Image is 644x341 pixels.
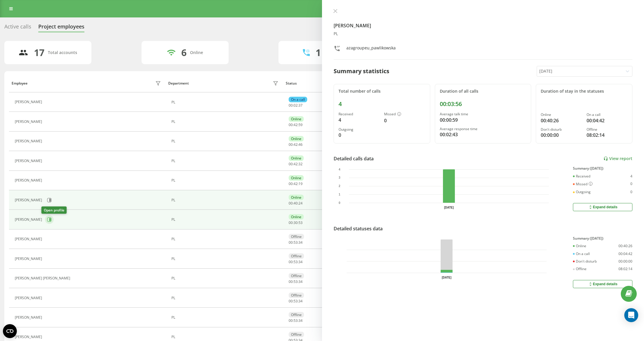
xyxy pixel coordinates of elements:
span: 53 [294,299,298,304]
div: 08:02:14 [587,132,627,139]
div: Offline [289,312,304,317]
span: 46 [299,142,303,147]
div: [PERSON_NAME] [PERSON_NAME] [15,276,72,280]
div: Open Intercom Messenger [624,308,638,322]
div: [PERSON_NAME] [15,178,44,182]
div: 00:00:59 [440,116,527,123]
div: : : [289,143,303,147]
span: 34 [299,318,303,323]
span: 00 [289,279,293,284]
div: Online [190,50,203,55]
text: [DATE] [444,206,454,209]
div: Offline [587,128,627,132]
div: Summary ([DATE]) [573,236,632,241]
span: 32 [299,161,303,166]
text: 4 [339,168,340,171]
span: 00 [289,318,293,323]
div: Expand details [588,282,618,286]
span: 53 [294,279,298,284]
div: PL [171,257,280,261]
div: 00:00:00 [618,259,632,263]
div: : : [289,221,303,225]
div: Outgoing [339,128,379,132]
div: Open profile [41,207,67,214]
div: 00:02:43 [440,131,527,138]
button: Expand details [573,203,632,211]
div: : : [289,299,303,303]
text: 1 [339,193,340,196]
div: PL [171,139,280,143]
div: Total accounts [48,50,77,55]
div: Outgoing [573,190,591,194]
div: PL [171,276,280,280]
div: azagroupeu_pawlikowska [346,45,396,53]
div: [PERSON_NAME] [15,237,44,241]
div: Employee [12,81,28,85]
div: 00:40:26 [541,117,582,124]
div: PL [171,296,280,300]
div: Online [289,175,304,181]
span: 00 [289,220,293,225]
text: [DATE] [442,276,451,279]
div: 4 [339,100,425,107]
h4: [PERSON_NAME] [334,22,632,29]
div: [PERSON_NAME] [15,159,44,163]
div: 1 [316,47,321,58]
span: 34 [299,299,303,304]
div: 00:04:42 [618,252,632,256]
div: 0 [630,190,632,194]
span: 00 [289,259,293,264]
div: [PERSON_NAME] [15,315,44,320]
div: : : [289,260,303,264]
div: : : [289,201,303,205]
div: Detailed statuses data [334,225,383,232]
span: 02 [294,103,298,108]
div: Online [289,155,304,161]
div: 08:02:14 [618,267,632,271]
div: Average talk time [440,112,527,116]
div: PL [334,31,632,36]
div: Summary statistics [334,67,389,76]
div: [PERSON_NAME] [15,218,44,222]
div: On a call [573,252,590,256]
button: Expand details [573,280,632,288]
div: Offline [573,267,587,271]
span: 19 [299,181,303,186]
div: : : [289,162,303,166]
div: Online [289,214,304,220]
div: Summary ([DATE]) [573,166,632,170]
div: : : [289,241,303,245]
div: Project employees [38,24,84,33]
div: : : [289,123,303,127]
div: 00:04:42 [587,117,627,124]
div: Department [168,81,189,85]
div: Expand details [588,205,618,209]
span: 42 [294,142,298,147]
div: Offline [289,253,304,259]
span: 34 [299,240,303,245]
span: 53 [294,240,298,245]
span: 59 [299,122,303,127]
div: Offline [289,332,304,337]
div: PL [171,159,280,163]
div: PL [171,198,280,202]
span: 42 [294,161,298,166]
span: 42 [294,181,298,186]
text: 0 [339,201,340,204]
div: [PERSON_NAME] [15,120,44,124]
div: 17 [34,47,44,58]
span: 37 [299,103,303,108]
div: Missed [384,112,425,117]
div: : : [289,103,303,107]
div: PL [171,178,280,182]
div: Active calls [4,24,31,33]
span: 40 [294,201,298,206]
span: 00 [289,181,293,186]
div: Don't disturb [573,259,597,263]
div: 4 [630,174,632,178]
span: 00 [289,240,293,245]
div: PL [171,100,280,104]
div: : : [289,280,303,284]
div: On a call [289,97,307,102]
span: 34 [299,259,303,264]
